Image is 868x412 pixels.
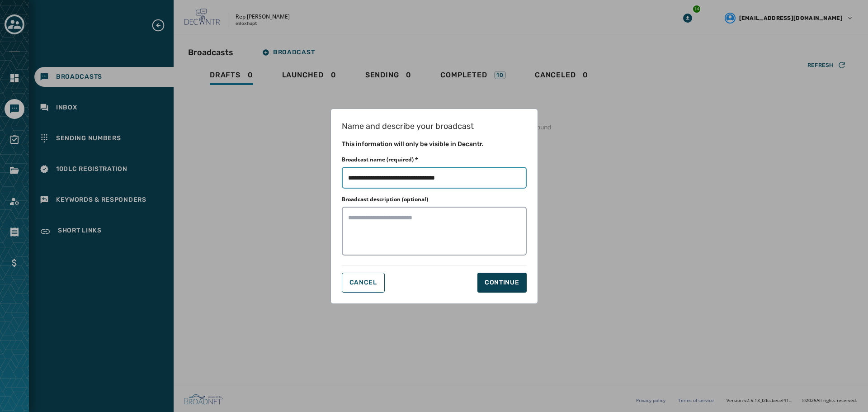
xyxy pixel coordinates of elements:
[485,278,519,287] div: Continue
[342,140,527,149] h2: This information will only be visible in Decantr.
[342,156,418,163] label: Broadcast name (required) *
[349,279,377,286] span: Cancel
[342,120,527,133] h1: Name and describe your broadcast
[342,273,385,293] button: Cancel
[477,273,527,293] button: Continue
[342,196,428,203] label: Broadcast description (optional)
